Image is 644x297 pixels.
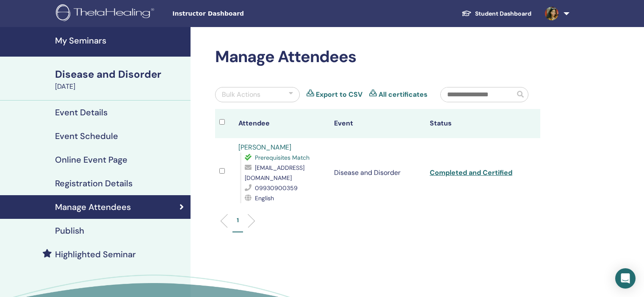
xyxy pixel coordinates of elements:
[55,202,131,212] h4: Manage Attendees
[330,138,426,207] td: Disease and Disorder
[55,226,84,236] h4: Publish
[379,90,428,100] a: All certificates
[215,47,540,67] h2: Manage Attendees
[222,90,260,100] div: Bulk Actions
[462,10,472,17] img: graduation-cap-white.svg
[255,184,298,192] span: 09930900359
[55,178,133,188] h4: Registration Details
[55,131,118,141] h4: Event Schedule
[245,164,304,182] span: [EMAIL_ADDRESS][DOMAIN_NAME]
[234,109,330,138] th: Attendee
[50,67,191,92] a: Disease and Disorder[DATE]
[545,7,558,20] img: default.jpg
[430,168,512,177] a: Completed and Certified
[172,9,299,18] span: Instructor Dashboard
[255,194,274,202] span: English
[55,107,108,117] h4: Event Details
[55,249,136,259] h4: Highlighted Seminar
[55,35,185,46] h4: My Seminars
[316,90,362,100] a: Export to CSV
[55,155,127,165] h4: Online Event Page
[455,6,538,22] a: Student Dashboard
[56,4,157,23] img: logo.png
[237,216,239,225] p: 1
[426,109,521,138] th: Status
[55,67,185,82] div: Disease and Disorder
[615,268,636,289] div: Open Intercom Messenger
[330,109,426,138] th: Event
[238,143,291,152] a: [PERSON_NAME]
[255,154,310,161] span: Prerequisites Match
[55,82,185,92] div: [DATE]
